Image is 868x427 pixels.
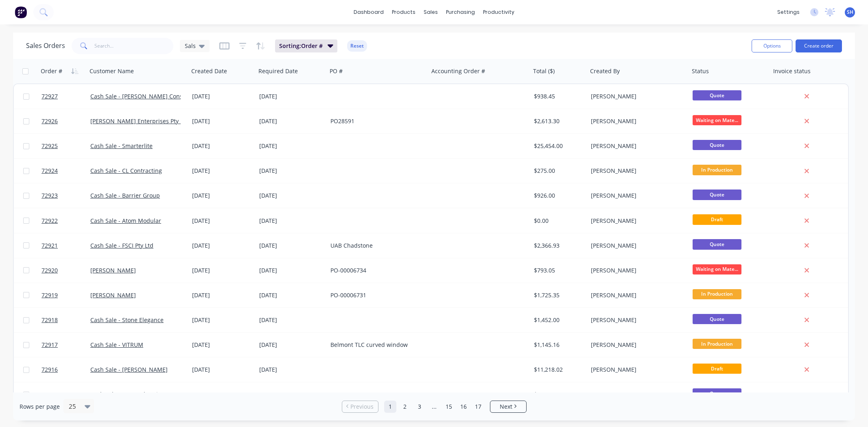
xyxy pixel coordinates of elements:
[90,192,160,199] a: Cash Sale - Barrier Group
[42,209,90,233] a: 72922
[42,382,90,407] a: 72915
[591,117,681,125] div: [PERSON_NAME]
[591,341,681,349] div: [PERSON_NAME]
[388,6,420,18] div: products
[42,192,58,200] span: 72923
[534,192,582,200] div: $926.00
[90,291,136,299] a: [PERSON_NAME]
[42,167,58,175] span: 72924
[534,92,582,100] div: $938.45
[534,117,582,125] div: $2,613.30
[330,341,421,349] div: Belmont TLC curved window
[90,217,161,224] a: Cash Sale - Atom Modular
[693,239,741,249] span: Quote
[533,67,555,75] div: Total ($)
[15,6,27,18] img: Factory
[42,233,90,258] a: 72921
[693,314,741,324] span: Quote
[413,401,426,413] a: Page 3
[259,291,324,299] div: [DATE]
[591,92,681,100] div: [PERSON_NAME]
[192,217,253,225] div: [DATE]
[90,67,134,75] div: Customer Name
[591,167,681,175] div: [PERSON_NAME]
[330,67,343,75] div: PO #
[773,67,811,75] div: Invoice status
[192,167,253,175] div: [DATE]
[752,39,792,52] button: Options
[259,266,324,274] div: [DATE]
[330,117,421,125] div: PO28591
[591,266,681,274] div: [PERSON_NAME]
[693,115,741,125] span: Waiting on Mate...
[42,258,90,283] a: 72920
[185,41,196,50] span: Sals
[90,117,189,125] a: [PERSON_NAME] Enterprises Pty Ltd
[90,142,153,150] a: Cash Sale - Smarterlite
[42,366,58,374] span: 72916
[534,217,582,225] div: $0.00
[534,266,582,274] div: $793.05
[773,6,804,18] div: settings
[330,291,421,299] div: PO-00006731
[42,291,58,299] span: 72919
[192,390,253,399] div: [DATE]
[259,390,324,399] div: [DATE]
[428,401,440,413] a: Jump forward
[534,390,582,399] div: $27,720.00
[693,140,741,150] span: Quote
[279,42,323,50] span: Sorting: Order #
[591,242,681,250] div: [PERSON_NAME]
[42,390,58,399] span: 72915
[90,92,207,100] a: Cash Sale - [PERSON_NAME] Constructions
[192,316,253,324] div: [DATE]
[26,42,65,50] h1: Sales Orders
[693,289,741,299] span: In Production
[41,67,62,75] div: Order #
[192,242,253,250] div: [DATE]
[42,341,58,349] span: 72917
[693,364,741,374] span: Draft
[693,214,741,224] span: Draft
[384,401,396,413] a: Page 1 is your current page
[350,6,388,18] a: dashboard
[591,366,681,374] div: [PERSON_NAME]
[591,142,681,150] div: [PERSON_NAME]
[330,242,421,250] div: UAB Chadstone
[42,283,90,307] a: 72919
[90,266,136,274] a: [PERSON_NAME]
[42,159,90,183] a: 72924
[259,341,324,349] div: [DATE]
[192,192,253,200] div: [DATE]
[259,217,324,225] div: [DATE]
[42,308,90,332] a: 72918
[259,316,324,324] div: [DATE]
[42,134,90,158] a: 72925
[490,403,526,411] a: Next page
[330,266,421,274] div: PO-00006734
[42,333,90,357] a: 72917
[192,291,253,299] div: [DATE]
[259,92,324,100] div: [DATE]
[347,40,367,52] button: Reset
[90,316,164,324] a: Cash Sale - Stone Elegance
[259,167,324,175] div: [DATE]
[192,142,253,150] div: [DATE]
[692,67,709,75] div: Status
[90,366,168,373] a: Cash Sale - [PERSON_NAME]
[259,366,324,374] div: [DATE]
[693,90,741,100] span: Quote
[847,9,853,16] span: SH
[42,242,58,250] span: 72921
[42,357,90,382] a: 72916
[42,84,90,109] a: 72927
[534,142,582,150] div: $25,454.00
[90,242,153,249] a: Cash Sale - FSCI Pty Ltd
[42,217,58,225] span: 72922
[693,388,741,399] span: Quote
[500,403,512,411] span: Next
[472,401,484,413] a: Page 17
[591,316,681,324] div: [PERSON_NAME]
[90,341,143,349] a: Cash Sale - VITRUM
[399,401,411,413] a: Page 2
